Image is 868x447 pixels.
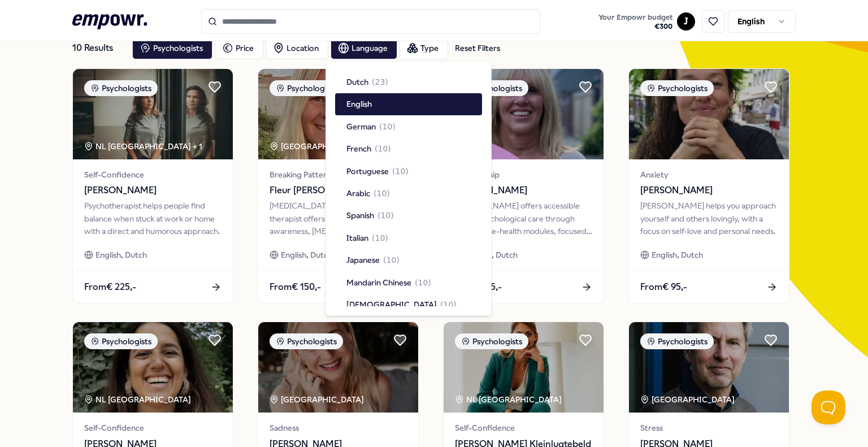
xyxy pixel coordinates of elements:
[640,422,778,434] span: Stress
[455,422,592,434] span: Self-Confidence
[640,333,714,349] div: Psychologists
[377,209,394,222] span: ( 10 )
[346,209,374,222] span: Spanish
[455,80,528,96] div: Psychologists
[201,9,540,34] input: Search for products, categories or subcategories
[84,333,158,349] div: Psychologists
[444,322,604,413] img: package image
[466,249,518,261] span: English, Dutch
[346,298,437,311] span: [DEMOGRAPHIC_DATA]
[652,249,703,261] span: English, Dutch
[84,199,222,237] div: Psychotherapist helps people find balance when stuck at work or home with a direct and humorous a...
[379,120,396,133] span: ( 10 )
[270,393,366,406] div: [GEOGRAPHIC_DATA]
[84,80,158,96] div: Psychologists
[598,22,672,31] span: € 300
[258,68,419,303] a: package imagePsychologists[GEOGRAPHIC_DATA] Breaking PatternsFleur [PERSON_NAME][MEDICAL_DATA] an...
[270,199,407,237] div: [MEDICAL_DATA] and system therapist offers a safe space for self-awareness, [MEDICAL_DATA], and m...
[73,322,233,413] img: package image
[372,76,388,88] span: ( 23 )
[440,298,457,311] span: ( 10 )
[132,37,212,59] button: Psychologists
[629,69,789,159] img: package image
[640,183,778,198] span: [PERSON_NAME]
[596,11,675,33] button: Your Empowr budget€300
[640,393,736,406] div: [GEOGRAPHIC_DATA]
[346,76,368,88] span: Dutch
[372,232,388,244] span: ( 10 )
[96,249,147,261] span: English, Dutch
[640,199,778,237] div: [PERSON_NAME] helps you approach yourself and others lovingly, with a focus on self-love and pers...
[270,280,321,294] span: From € 150,-
[73,69,233,159] img: package image
[258,322,418,413] img: package image
[346,142,371,155] span: French
[266,37,328,59] button: Location
[444,69,604,159] img: package image
[215,37,263,59] button: Price
[346,276,411,289] span: Mandarin Chinese
[640,80,714,96] div: Psychologists
[270,422,407,434] span: Sadness
[84,393,193,406] div: NL [GEOGRAPHIC_DATA]
[415,276,431,289] span: ( 10 )
[72,37,123,59] div: 10 Results
[84,168,222,181] span: Self-Confidence
[443,68,604,303] a: package imagePsychologistsRelationship[PERSON_NAME][PERSON_NAME] offers accessible online psychol...
[346,232,368,244] span: Italian
[270,183,407,198] span: Fleur [PERSON_NAME]
[677,12,695,31] button: J
[455,168,592,181] span: Relationship
[455,333,528,349] div: Psychologists
[628,68,789,303] a: package imagePsychologistsAnxiety[PERSON_NAME][PERSON_NAME] helps you approach yourself and other...
[281,249,332,261] span: English, Dutch
[392,165,409,177] span: ( 10 )
[455,393,563,406] div: NL [GEOGRAPHIC_DATA]
[455,42,500,54] div: Reset Filters
[84,422,222,434] span: Self-Confidence
[346,187,370,199] span: Arabic
[84,280,136,294] span: From € 225,-
[258,69,418,159] img: package image
[629,322,789,413] img: package image
[346,165,389,177] span: Portuguese
[383,254,400,266] span: ( 10 )
[598,13,672,22] span: Your Empowr budget
[811,390,845,424] iframe: Help Scout Beacon - Open
[594,10,677,33] a: Your Empowr budget€300
[84,183,222,198] span: [PERSON_NAME]
[270,168,407,181] span: Breaking Patterns
[346,254,380,266] span: Japanese
[640,168,778,181] span: Anxiety
[331,37,397,59] button: Language
[455,199,592,237] div: [PERSON_NAME] offers accessible online psychological care through video and e-health modules, foc...
[270,140,366,153] div: [GEOGRAPHIC_DATA]
[375,142,391,155] span: ( 10 )
[346,120,376,133] span: German
[270,80,343,96] div: Psychologists
[72,68,233,303] a: package imagePsychologistsNL [GEOGRAPHIC_DATA] + 1Self-Confidence[PERSON_NAME]Psychotherapist hel...
[270,333,343,349] div: Psychologists
[455,183,592,198] span: [PERSON_NAME]
[400,37,448,59] button: Type
[374,187,390,199] span: ( 10 )
[84,140,202,153] div: NL [GEOGRAPHIC_DATA] + 1
[640,280,687,294] span: From € 95,-
[335,71,482,306] div: Suggestions
[346,98,372,110] span: English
